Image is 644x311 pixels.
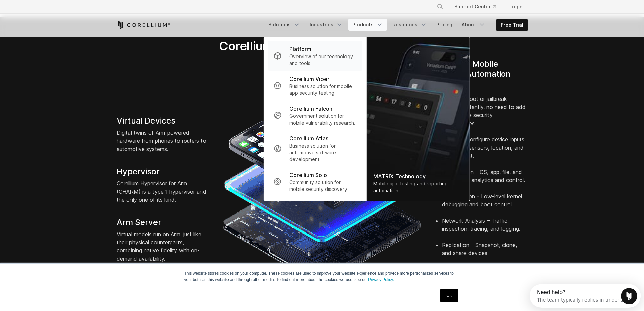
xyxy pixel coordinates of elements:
[268,167,362,197] a: Corellium Solo Community solution for mobile security discovery.
[289,113,357,126] p: Government solution for mobile vulnerability research.
[289,134,328,142] p: Corellium Atlas
[442,217,528,241] li: Network Analysis – Traffic inspection, tracing, and logging.
[117,166,209,177] h4: Hypervisor
[289,171,327,179] p: Corellium Solo
[289,142,357,163] p: Business solution for automotive software development.
[306,19,347,31] a: Industries
[621,288,637,304] iframe: Intercom live chat
[289,83,357,96] p: Business solution for mobile app security testing.
[289,45,311,53] p: Platform
[442,241,528,265] li: Replication – Snapshot, clone, and share devices.
[117,179,209,204] p: Corellium Hypervisor for Arm (CHARM) is a type 1 hypervisor and the only one of its kind.
[432,19,456,31] a: Pricing
[289,179,357,193] p: Community solution for mobile security discovery.
[289,75,329,83] p: Corellium Viper
[117,217,209,227] h4: Arm Server
[117,116,209,126] h4: Virtual Devices
[117,230,209,263] p: Virtual models run on Arm, just like their physical counterparts, combining native fidelity with ...
[429,1,528,13] div: Navigation Menu
[7,11,97,18] div: The team typically replies in under 1h
[368,277,394,282] a: Privacy Policy.
[504,1,528,13] a: Login
[268,41,362,71] a: Platform Overview of our technology and tools.
[497,19,527,31] a: Free Trial
[187,39,457,53] h2: Corellium Virtual Hardware Platform
[289,105,332,113] p: Corellium Falcon
[434,1,446,13] button: Search
[435,59,528,89] h4: Powerful Mobile Testing Automation Tools
[289,53,357,67] p: Overview of our technology and tools.
[530,284,641,308] iframe: Intercom live chat discovery launcher
[3,3,117,21] div: Open Intercom Messenger
[223,89,422,288] img: iPhone and Android virtual machine and testing tools
[264,19,304,31] a: Solutions
[442,168,528,192] li: X-Ray Vision – OS, app, file, and system call analytics and control.
[268,101,362,130] a: Corellium Falcon Government solution for mobile vulnerability research.
[373,180,462,194] div: Mobile app testing and reporting automation.
[442,95,528,135] li: Access – Root or jailbreak devices instantly, no need to add code or use security vulnerabilities.
[268,130,362,167] a: Corellium Atlas Business solution for automotive software development.
[7,6,97,11] div: Need help?
[366,37,469,201] img: Matrix_WebNav_1x
[184,270,460,283] p: This website stores cookies on your computer. These cookies are used to improve your website expe...
[373,172,462,180] div: MATRIX Technology
[117,21,170,29] a: Corellium Home
[348,19,387,31] a: Products
[268,71,362,101] a: Corellium Viper Business solution for mobile app security testing.
[449,1,501,13] a: Support Center
[264,19,528,31] div: Navigation Menu
[388,19,431,31] a: Resources
[442,135,528,168] li: Control – Configure device inputs, identifiers, sensors, location, and environment.
[442,192,528,217] li: Introspection – Low-level kernel debugging and boot control.
[117,129,209,153] p: Digital twins of Arm-powered hardware from phones to routers to automotive systems.
[366,37,469,201] a: MATRIX Technology Mobile app testing and reporting automation.
[440,289,458,302] a: OK
[458,19,490,31] a: About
